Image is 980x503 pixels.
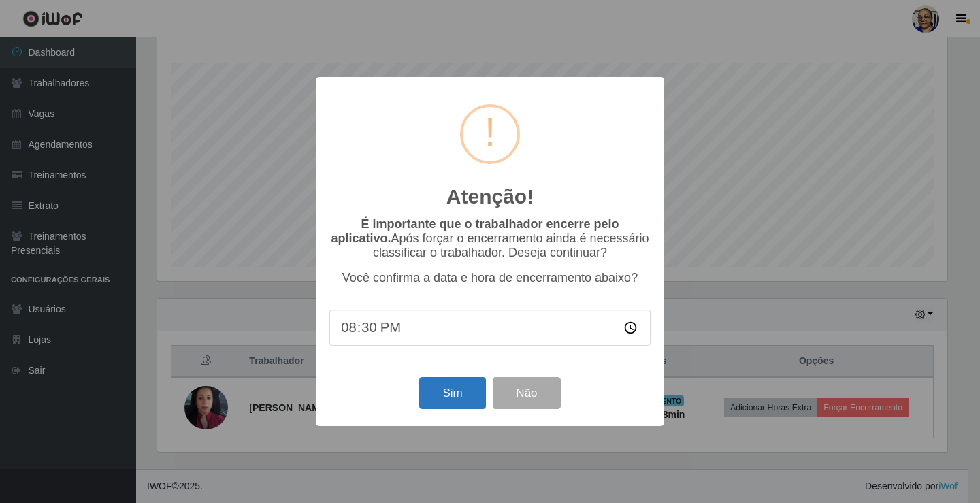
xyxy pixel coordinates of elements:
[446,184,534,209] h2: Atenção!
[419,377,485,409] button: Sim
[493,377,560,409] button: Não
[331,217,619,245] b: É importante que o trabalhador encerre pelo aplicativo.
[329,271,651,285] p: Você confirma a data e hora de encerramento abaixo?
[329,217,651,260] p: Após forçar o encerramento ainda é necessário classificar o trabalhador. Deseja continuar?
